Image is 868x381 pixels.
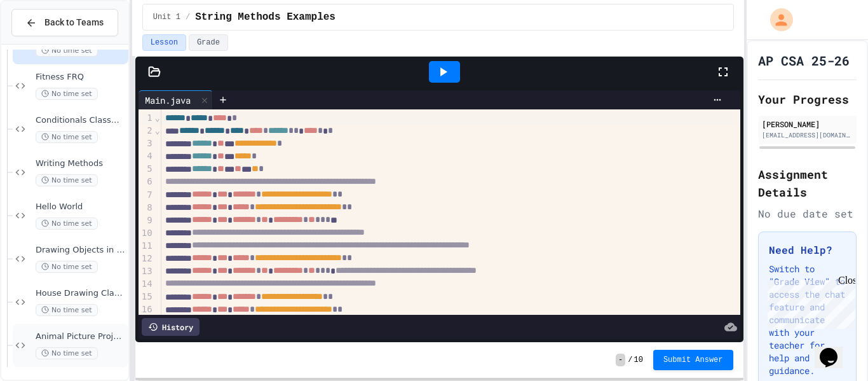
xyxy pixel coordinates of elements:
[36,202,126,212] span: Hello World
[769,242,846,258] h3: Need Help?
[195,10,336,25] span: String Methods Examples
[36,261,98,273] span: No time set
[762,130,853,140] div: [EMAIL_ADDRESS][DOMAIN_NAME]
[616,354,625,366] span: -
[5,5,88,81] div: Chat with us now!Close
[762,118,853,130] div: [PERSON_NAME]
[139,125,154,137] div: 2
[142,318,200,336] div: History
[154,125,161,135] span: Fold line
[36,158,126,169] span: Writing Methods
[154,113,161,123] span: Fold line
[139,94,197,107] div: Main.java
[36,347,98,359] span: No time set
[139,189,154,202] div: 7
[758,165,857,201] h2: Assignment Details
[189,34,228,51] button: Grade
[36,45,98,57] span: No time set
[36,331,126,342] span: Animal Picture Project
[139,265,154,278] div: 13
[758,90,857,108] h2: Your Progress
[763,275,855,329] iframe: chat widget
[11,9,118,36] button: Back to Teams
[139,303,154,316] div: 16
[139,253,154,265] div: 12
[139,176,154,188] div: 6
[653,350,733,370] button: Submit Answer
[36,115,126,126] span: Conditionals Classwork
[758,206,857,221] div: No due date set
[36,245,126,256] span: Drawing Objects in Java - HW Playposit Code
[139,214,154,227] div: 9
[139,240,154,253] div: 11
[36,131,98,143] span: No time set
[36,218,98,230] span: No time set
[186,12,190,22] span: /
[36,88,98,100] span: No time set
[36,304,98,316] span: No time set
[139,278,154,291] div: 14
[139,227,154,240] div: 10
[142,34,186,51] button: Lesson
[36,72,126,83] span: Fitness FRQ
[44,16,104,29] span: Back to Teams
[758,52,850,69] h1: AP CSA 25-26
[139,291,154,303] div: 15
[139,137,154,150] div: 3
[628,355,632,365] span: /
[139,90,213,109] div: Main.java
[769,263,846,377] p: Switch to "Grade View" to access the chat feature and communicate with your teacher for help and ...
[139,163,154,176] div: 5
[36,288,126,299] span: House Drawing Classwork
[139,202,154,214] div: 8
[36,174,98,186] span: No time set
[139,150,154,163] div: 4
[153,12,180,22] span: Unit 1
[757,5,796,34] div: My Account
[634,355,643,365] span: 10
[663,355,723,365] span: Submit Answer
[139,112,154,125] div: 1
[815,330,855,368] iframe: chat widget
